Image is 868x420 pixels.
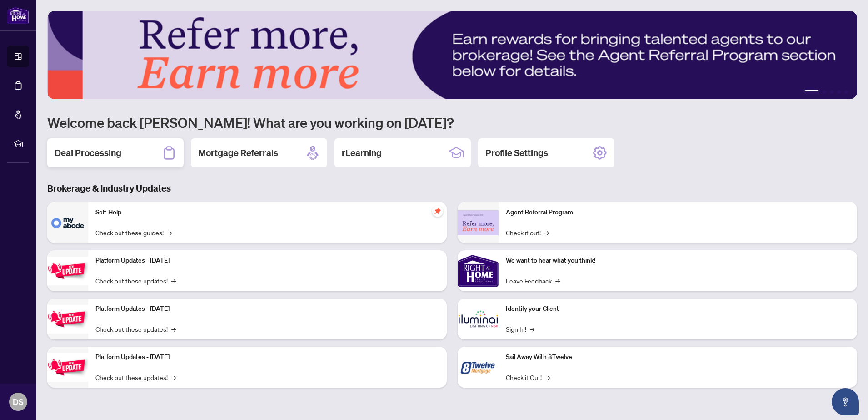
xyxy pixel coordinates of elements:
[47,114,857,131] h1: Welcome back [PERSON_NAME]! What are you working on [DATE]?
[95,352,439,362] p: Platform Updates - [DATE]
[544,228,549,238] span: →
[837,90,841,94] button: 4
[432,206,443,217] span: pushpin
[171,324,176,334] span: →
[171,372,176,382] span: →
[804,90,819,94] button: 1
[55,147,121,159] h2: Deal Processing
[95,324,176,334] a: Check out these updates!→
[458,347,499,388] img: Sail Away With 8Twelve
[458,250,499,291] img: We want to hear what you think!
[506,207,850,218] p: Agent Referral Program
[95,304,439,314] p: Platform Updates - [DATE]
[95,228,172,238] a: Check out these guides!→
[7,7,29,24] img: logo
[198,147,278,159] h2: Mortgage Referrals
[95,256,439,266] p: Platform Updates - [DATE]
[506,276,560,286] a: Leave Feedback→
[485,147,548,159] h2: Profile Settings
[823,90,826,94] button: 2
[47,202,88,243] img: Self-Help
[47,11,857,99] img: Slide 0
[506,256,850,266] p: We want to hear what you think!
[506,352,850,362] p: Sail Away With 8Twelve
[47,257,88,285] img: Platform Updates - July 21, 2025
[830,90,833,94] button: 3
[342,147,382,159] h2: rLearning
[95,372,176,382] a: Check out these updates!→
[506,228,549,238] a: Check it out!→
[545,372,550,382] span: →
[506,372,550,382] a: Check it Out!→
[47,182,857,195] h3: Brokerage & Industry Updates
[844,90,848,94] button: 5
[167,228,172,238] span: →
[530,324,534,334] span: →
[95,207,439,218] p: Self-Help
[458,299,499,339] img: Identify your Client
[506,304,850,314] p: Identify your Client
[171,276,176,286] span: →
[555,276,560,286] span: →
[47,305,88,334] img: Platform Updates - July 8, 2025
[13,395,24,408] span: DS
[95,276,176,286] a: Check out these updates!→
[506,324,534,334] a: Sign In!→
[832,388,859,415] button: Open asap
[458,210,499,235] img: Agent Referral Program
[47,353,88,382] img: Platform Updates - June 23, 2025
